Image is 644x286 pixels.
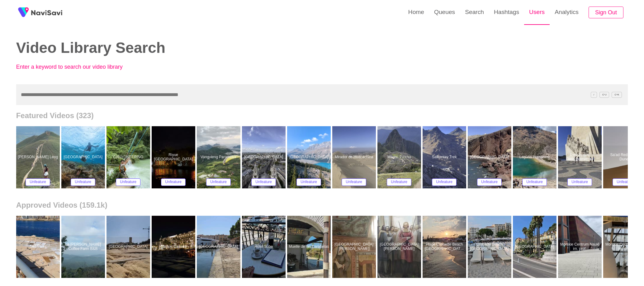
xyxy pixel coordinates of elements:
[116,178,140,186] button: Unfeature
[296,178,321,186] button: Unfeature
[107,216,152,278] a: [GEOGRAPHIC_DATA]Exiles Bay Beach
[599,92,609,98] span: C^J
[197,216,242,278] a: [GEOGRAPHIC_DATA]Port de Saint-Tropez
[16,64,153,70] p: Enter a keyword to search our video library
[591,92,597,98] span: /
[377,126,423,188] a: Machu PicchuMachu PicchuUnfeature
[342,178,366,186] button: Unfeature
[468,216,513,278] a: Croisette Beach [GEOGRAPHIC_DATA]Croisette Beach Cannes
[589,7,623,19] button: Sign Out
[513,216,558,278] a: [GEOGRAPHIC_DATA]Nice Harbour
[558,126,603,188] a: Padrão dos DescobrimentosPadrão dos DescobrimentosUnfeature
[332,216,377,278] a: [GEOGRAPHIC_DATA][PERSON_NAME]Monasterio de La Rábida
[242,126,287,188] a: [GEOGRAPHIC_DATA]Catedral de San Pablo de LondresUnfeature
[61,216,107,278] a: La [PERSON_NAME] Coffee Farm B&BLa Candelaria Coffee Farm B&B
[423,216,468,278] a: Plage Croisette Beach [GEOGRAPHIC_DATA] - [GEOGRAPHIC_DATA]Plage Croisette Beach Cannes - MGallery
[558,216,603,278] a: Morskie Centrum Nauki im. prof. [PERSON_NAME]Morskie Centrum Nauki im. prof. Jerzego Stelmacha
[61,126,107,188] a: [GEOGRAPHIC_DATA]Panagsama BeachUnfeature
[468,126,513,188] a: [GEOGRAPHIC_DATA]Red BeachUnfeature
[161,178,186,186] button: Unfeature
[332,126,377,188] a: Mirador de HuacachinaMirador de HuacachinaUnfeature
[287,216,332,278] a: Muelle de las CarabelasMuelle de las Carabelas
[423,126,468,188] a: Salkantay TrekSalkantay TrekUnfeature
[377,216,423,278] a: [GEOGRAPHIC_DATA][PERSON_NAME]Monasterio de La Rábida
[16,201,628,210] h2: Approved Videos (159.1k)
[567,178,592,186] button: Unfeature
[522,178,547,186] button: Unfeature
[152,216,197,278] a: Carlton CannesCarlton Cannes
[612,92,622,98] span: C^K
[26,178,50,186] button: Unfeature
[16,40,313,56] h2: Video Library Search
[477,178,502,186] button: Unfeature
[387,178,411,186] button: Unfeature
[613,178,637,186] button: Unfeature
[206,178,231,186] button: Unfeature
[16,111,628,120] h2: Featured Videos (323)
[16,216,61,278] a: Salt PansSalt Pans
[197,126,242,188] a: Vangvieng ParamotorVangvieng ParamotorUnfeature
[16,5,31,20] img: fireSpot
[242,216,287,278] a: Hotel SubeHotel Sube
[513,126,558,188] a: Laguna HumantayLaguna HumantayUnfeature
[287,126,332,188] a: [GEOGRAPHIC_DATA]Peyto LakeUnfeature
[251,178,276,186] button: Unfeature
[432,178,457,186] button: Unfeature
[107,126,152,188] a: CANYONEERINGCANYONEERINGUnfeature
[31,9,62,16] img: fireSpot
[71,178,95,186] button: Unfeature
[152,126,197,188] a: Riyue [GEOGRAPHIC_DATA]Riyue Shuangta Cultural ParkUnfeature
[16,126,61,188] a: [PERSON_NAME] LengKai Kung LengUnfeature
